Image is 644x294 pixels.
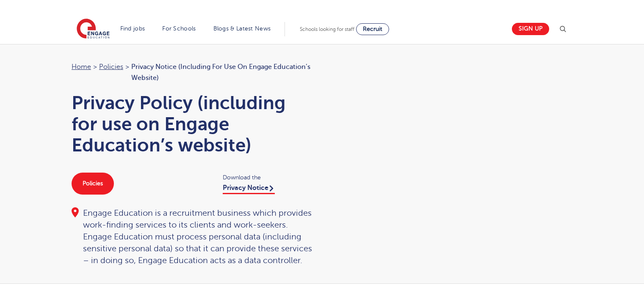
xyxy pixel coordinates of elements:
span: Privacy Notice (including for use on Engage Education’s website) [131,61,314,84]
a: Policies [72,173,114,195]
div: Engage Education is a recruitment business which provides work-finding services to its clients an... [72,207,314,267]
img: Engage Education [77,19,110,40]
span: Recruit [363,26,382,32]
span: > [125,63,129,71]
a: Blogs & Latest News [213,25,271,32]
a: Home [72,63,91,71]
span: Download the [223,173,314,182]
a: Privacy Notice [223,184,275,194]
a: Recruit [356,23,389,35]
nav: breadcrumb [72,61,314,84]
h1: Privacy Policy (including for use on Engage Education’s website) [72,92,314,156]
span: > [93,63,97,71]
span: Schools looking for staff [300,26,354,32]
a: Sign up [512,23,549,35]
a: For Schools [162,25,196,32]
a: Find jobs [120,25,145,32]
a: Policies [99,63,123,71]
